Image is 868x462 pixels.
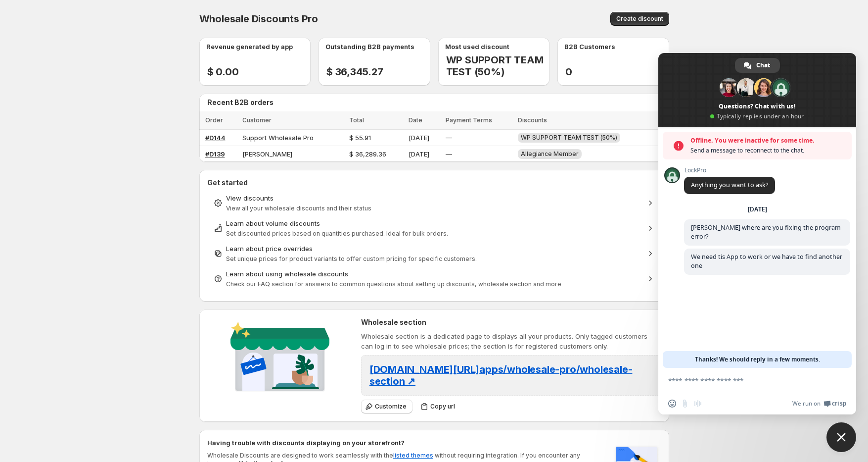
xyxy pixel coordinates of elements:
[226,230,448,237] span: Set discounted prices based on quantities purchased. Ideal for bulk orders.
[565,66,580,78] h2: 0
[326,66,383,78] h2: $ 36,345.27
[409,116,422,124] span: Date
[226,269,642,279] div: Learn about using wholesale discounts
[748,206,767,212] div: [DATE]
[446,150,452,158] span: —
[207,178,661,188] h2: Get started
[446,116,492,124] span: Payment Terms
[226,255,477,262] span: Set unique prices for product variants to offer custom pricing for specific customers.
[207,438,602,448] h2: Having trouble with discounts displaying on your storefront?
[325,42,414,51] p: Outstanding B2B payments
[684,167,775,174] span: LockPro
[199,13,318,25] span: Wholesale Discounts Pro
[832,400,846,408] span: Crisp
[564,42,615,51] p: B2B Customers
[369,363,633,387] span: [DOMAIN_NAME][URL] apps/wholesale-pro/wholesale-section ↗
[226,218,642,228] div: Learn about volume discounts
[242,134,314,142] span: Support Wholesale Pro
[226,280,561,288] span: Check our FAQ section for answers to common questions about setting up discounts, wholesale secti...
[361,400,412,413] button: Customize
[518,116,547,124] span: Discounts
[361,317,661,327] h2: Wholesale section
[616,15,663,23] span: Create discount
[207,98,665,107] h2: Recent B2B orders
[695,351,820,368] span: Thanks! We should reply in a few moments.
[393,452,433,459] a: listed themes
[205,150,225,158] a: #D139
[430,403,455,411] span: Copy url
[735,58,780,73] a: Chat
[205,116,223,124] span: Order
[375,403,407,411] span: Customize
[446,134,452,142] span: —
[349,116,364,124] span: Total
[227,317,333,400] img: Wholesale section
[349,150,386,158] span: $ 36,289.36
[446,54,550,78] h2: WP SUPPORT TEAM TEST (50%)
[792,400,846,408] a: We run onCrisp
[226,244,642,254] div: Learn about price overrides
[610,12,669,26] button: Create discount
[409,134,429,142] span: [DATE]
[205,134,226,142] a: #D144
[226,193,642,203] div: View discounts
[668,400,676,408] span: Insert an emoji
[409,150,429,158] span: [DATE]
[226,205,371,212] span: View all your wholesale discounts and their status
[691,181,768,189] span: Anything you want to ask?
[521,150,579,157] span: Allegiance Member
[756,58,770,73] span: Chat
[691,253,842,270] span: We need tis App to work or we have to find another one
[521,134,617,141] span: WP SUPPORT TEAM TEST (50%)
[242,116,272,124] span: Customer
[826,422,856,452] a: Close chat
[668,368,826,393] textarea: Compose your message...
[207,66,239,78] h2: $ 0.00
[242,150,292,158] span: [PERSON_NAME]
[792,400,821,408] span: We run on
[690,136,847,146] span: Offline. You were inactive for some time.
[416,400,461,413] button: Copy url
[349,134,371,142] span: $ 55.91
[206,42,293,51] p: Revenue generated by app
[369,366,633,386] a: [DOMAIN_NAME][URL]apps/wholesale-pro/wholesale-section ↗
[445,42,509,51] p: Most used discount
[361,331,661,351] p: Wholesale section is a dedicated page to displays all your products. Only tagged customers can lo...
[691,223,841,241] span: [PERSON_NAME] where are you fixing the program error?
[690,146,847,155] span: Send a message to reconnect to the chat.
